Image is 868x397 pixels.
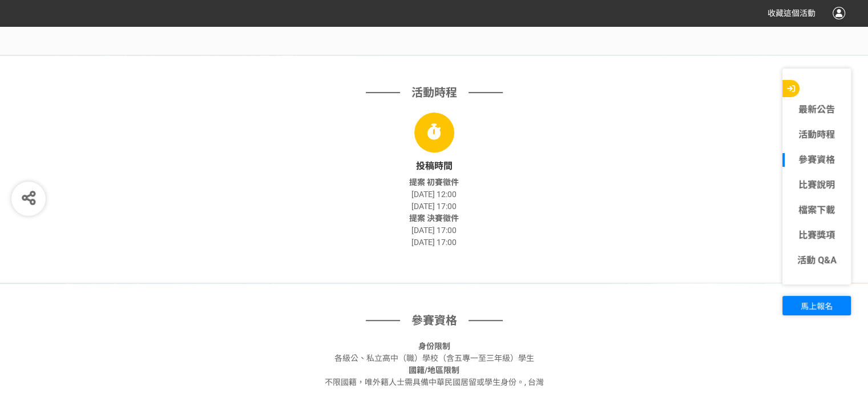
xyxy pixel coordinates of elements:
[411,202,457,211] span: [DATE] 17:00
[418,342,450,351] span: 身份限制
[782,103,851,117] a: 最新公告
[411,190,457,199] span: [DATE] 12:00
[782,296,851,315] button: 馬上報名
[782,153,851,167] a: 參賽資格
[325,378,544,387] span: 不限國籍，唯外籍人士需具備中華民國居留或學生身份。, 台灣
[411,84,457,101] span: 活動時程
[411,226,457,235] span: [DATE] 17:00
[411,312,457,329] span: 參賽資格
[801,302,833,311] span: 馬上報名
[782,203,851,217] a: 檔案下載
[409,178,459,187] span: 提案 初賽徵件
[782,254,851,267] a: 活動 Q&A
[782,128,851,142] a: 活動時程
[334,354,534,363] span: 各級公、私立高中（職）學校（含五專一至三年級）學生
[149,159,720,173] div: 投稿時間
[409,214,459,223] span: 提案 決賽徵件
[782,228,851,242] a: 比賽獎項
[782,178,851,192] a: 比賽說明
[768,9,815,18] span: 收藏這個活動
[409,366,459,375] span: 國籍/地區限制
[411,238,457,247] span: [DATE] 17:00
